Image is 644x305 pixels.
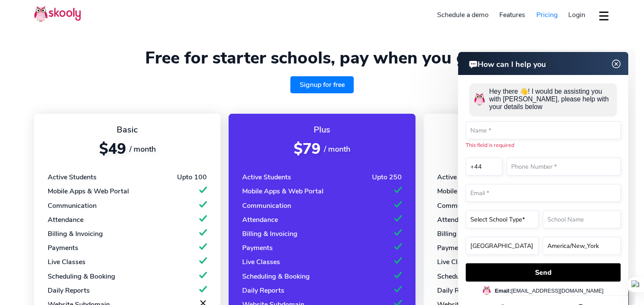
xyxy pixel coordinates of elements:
[536,10,558,20] span: Pricing
[34,48,610,68] h1: Free for starter schools, pay when you grow
[48,187,129,196] div: Mobile Apps & Web Portal
[531,8,563,22] a: Pricing
[48,286,90,295] div: Daily Reports
[598,6,610,26] button: dropdown menu
[324,144,350,154] span: / month
[432,8,494,22] a: Schedule a demo
[242,215,278,224] div: Attendance
[563,8,591,22] a: Login
[242,187,323,196] div: Mobile Apps & Web Portal
[242,272,310,281] div: Scheduling & Booking
[242,124,401,135] div: Plus
[129,144,156,154] span: / month
[372,173,402,182] div: Upto 250
[99,139,126,159] span: $49
[48,243,78,253] div: Payments
[294,139,321,159] span: $79
[48,257,86,267] div: Live Classes
[568,10,585,20] span: Login
[48,272,115,281] div: Scheduling & Booking
[242,173,291,182] div: Active Students
[242,243,273,253] div: Payments
[494,8,531,22] a: Features
[34,6,81,22] img: Skooly
[48,124,207,135] div: Basic
[242,257,280,267] div: Live Classes
[290,76,354,93] a: Signup for free
[177,173,207,182] div: Upto 100
[48,201,97,210] div: Communication
[48,173,97,182] div: Active Students
[48,215,83,224] div: Attendance
[242,201,291,210] div: Communication
[242,229,298,239] div: Billing & Invoicing
[48,229,103,239] div: Billing & Invoicing
[242,286,284,295] div: Daily Reports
